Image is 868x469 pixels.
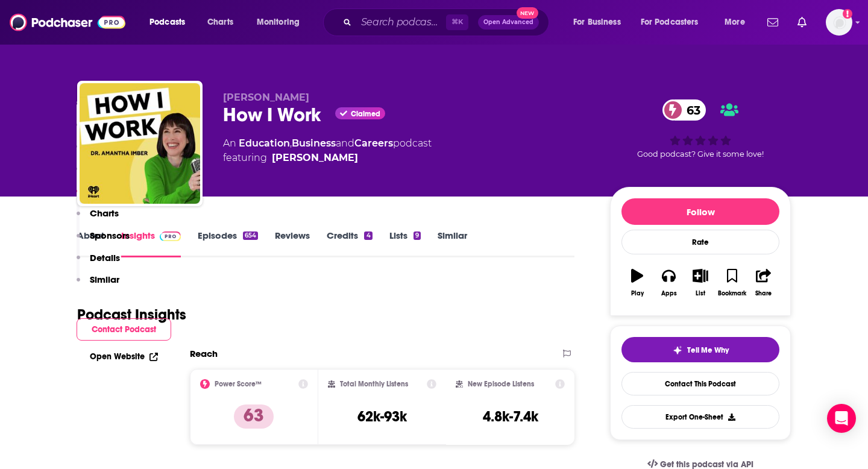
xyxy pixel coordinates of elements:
[239,137,290,149] a: Education
[478,15,539,30] button: Open AdvancedNew
[685,261,716,304] button: List
[718,290,746,297] div: Bookmark
[826,9,852,36] button: Show profile menu
[483,408,538,426] h3: 4.8k-7.4k
[565,13,636,32] button: open menu
[468,380,534,388] h2: New Episode Listens
[223,151,432,165] span: featuring
[90,252,120,263] p: Details
[621,405,779,429] button: Export One-Sheet
[843,9,852,19] svg: Add a profile image
[763,12,783,33] a: Show notifications dropdown
[243,231,258,240] div: 654
[661,290,677,297] div: Apps
[573,14,621,31] span: For Business
[90,351,158,362] a: Open Website
[207,14,233,31] span: Charts
[653,261,684,304] button: Apps
[357,408,407,426] h3: 62k-93k
[90,230,130,241] p: Sponsors
[826,9,852,36] span: Logged in as abirchfield
[336,137,354,149] span: and
[621,261,653,304] button: Play
[275,230,310,257] a: Reviews
[673,345,682,355] img: tell me why sparkle
[748,261,779,304] button: Share
[77,230,130,252] button: Sponsors
[675,99,706,121] span: 63
[696,290,705,297] div: List
[687,345,729,355] span: Tell Me Why
[793,12,811,33] a: Show notifications dropdown
[272,151,358,165] div: [PERSON_NAME]
[190,348,218,359] h2: Reach
[77,274,119,296] button: Similar
[446,14,468,30] span: ⌘ K
[257,14,300,31] span: Monitoring
[621,337,779,362] button: tell me why sparkleTell Me Why
[483,19,533,25] span: Open Advanced
[641,14,699,31] span: For Podcasters
[389,230,421,257] a: Lists9
[198,230,258,257] a: Episodes654
[200,13,241,32] a: Charts
[438,230,467,257] a: Similar
[223,92,309,103] span: [PERSON_NAME]
[90,274,119,285] p: Similar
[354,137,393,149] a: Careers
[141,13,201,32] button: open menu
[80,83,200,204] img: How I Work
[637,150,764,159] span: Good podcast? Give it some love!
[290,137,292,149] span: ,
[826,9,852,36] img: User Profile
[755,290,772,297] div: Share
[292,137,336,149] a: Business
[149,14,185,31] span: Podcasts
[234,404,274,429] p: 63
[364,231,372,240] div: 4
[716,261,747,304] button: Bookmark
[335,8,561,36] div: Search podcasts, credits, & more...
[327,230,372,257] a: Credits4
[351,111,380,117] span: Claimed
[223,136,432,165] div: An podcast
[621,230,779,254] div: Rate
[633,13,716,32] button: open menu
[716,13,760,32] button: open menu
[725,14,745,31] span: More
[631,290,644,297] div: Play
[517,7,538,19] span: New
[215,380,262,388] h2: Power Score™
[621,372,779,395] a: Contact This Podcast
[827,404,856,433] div: Open Intercom Messenger
[77,318,171,341] button: Contact Podcast
[340,380,408,388] h2: Total Monthly Listens
[662,99,706,121] a: 63
[356,13,446,32] input: Search podcasts, credits, & more...
[621,198,779,225] button: Follow
[248,13,315,32] button: open menu
[610,92,791,166] div: 63Good podcast? Give it some love!
[414,231,421,240] div: 9
[10,11,125,34] img: Podchaser - Follow, Share and Rate Podcasts
[77,252,120,274] button: Details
